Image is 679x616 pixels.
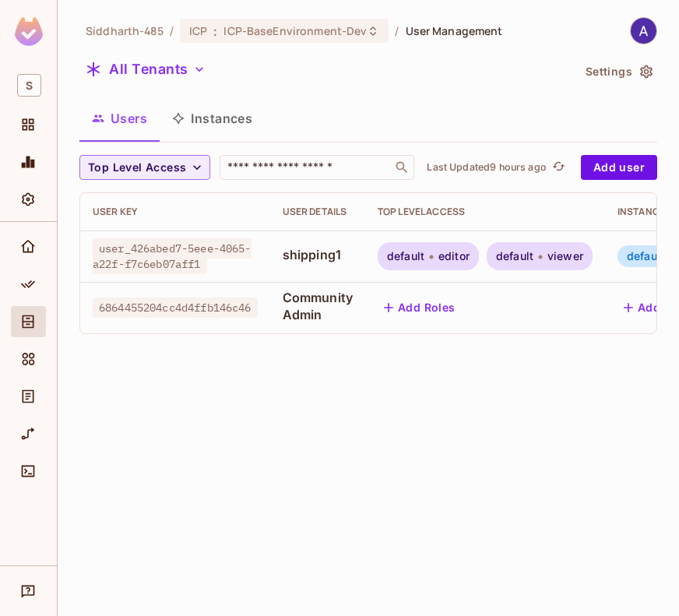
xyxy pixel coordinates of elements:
[547,158,568,177] span: Click to refresh data
[579,59,657,84] button: Settings
[189,23,207,38] span: ICP
[547,250,583,262] span: viewer
[552,160,565,175] span: refresh
[15,17,43,46] img: SReyMgAAAABJRU5ErkJggg==
[496,250,533,262] span: default
[11,576,46,607] div: Help & Updates
[86,23,164,38] span: the active workspace
[11,146,46,178] div: Monitoring
[11,456,46,487] div: Connect
[11,418,46,449] div: URL Mapping
[223,23,367,38] span: ICP-BaseEnvironment-Dev
[631,18,656,44] img: ASHISH SANDEY
[93,206,258,218] div: User Key
[79,57,212,82] button: All Tenants
[17,74,41,97] span: S
[406,23,503,38] span: User Management
[11,184,46,215] div: Settings
[79,99,160,138] button: Users
[283,246,353,263] span: shipping1
[395,23,399,38] li: /
[283,206,353,218] div: User Details
[11,381,46,412] div: Audit Log
[93,238,252,274] span: user_426abed7-5eee-4065-a22f-f7c6eb07aff1
[378,295,462,320] button: Add Roles
[427,161,546,174] p: Last Updated 9 hours ago
[213,25,218,37] span: :
[88,158,186,178] span: Top Level Access
[11,109,46,140] div: Projects
[378,206,593,218] div: Top Level Access
[387,250,424,262] span: default
[11,231,46,262] div: Home
[438,250,470,262] span: editor
[11,269,46,300] div: Policy
[79,155,210,180] button: Top Level Access
[160,99,265,138] button: Instances
[550,158,568,177] button: refresh
[283,289,353,323] span: Community Admin
[11,343,46,375] div: Elements
[581,155,657,180] button: Add user
[170,23,174,38] li: /
[11,68,46,103] div: Workspace: Siddharth-485
[93,297,258,318] span: 6864455204cc4d4ffb146c46
[11,306,46,337] div: Directory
